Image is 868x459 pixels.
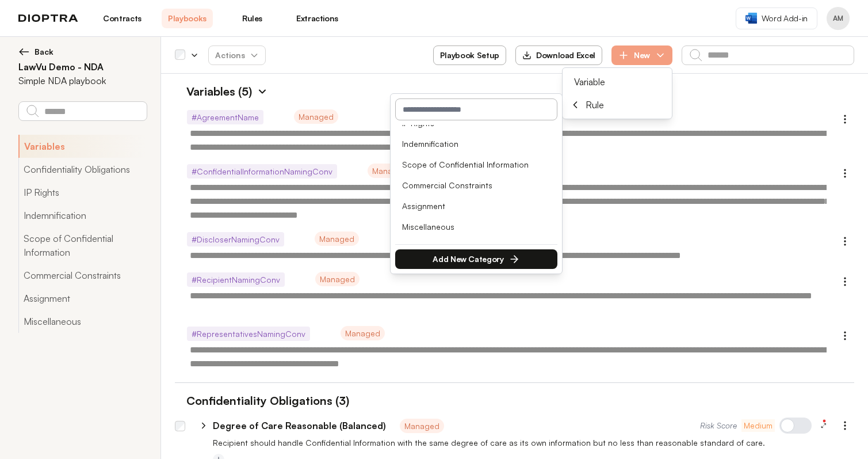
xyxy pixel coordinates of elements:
li: Indemnification [397,134,555,154]
button: Back [18,46,147,58]
img: Expand [257,86,268,97]
span: Back [35,46,53,58]
h1: Confidentiality Obligations (3) [175,392,349,409]
button: Variables [18,135,147,158]
li: Miscellaneous [397,217,555,237]
img: left arrow [18,46,30,58]
span: # DiscloserNamingConv [187,232,284,246]
button: New [611,45,672,65]
span: Managed [341,326,385,340]
button: Miscellaneous [18,310,147,333]
button: Add New Category [395,249,557,269]
span: Word Add-in [762,13,808,24]
span: Variable [574,75,605,89]
button: Confidentiality Obligations [18,158,147,181]
button: Indemnification [18,204,147,227]
span: # RepresentativesNamingConv [187,327,310,341]
li: Assignment [397,196,555,217]
span: Risk Score [700,420,737,431]
button: Profile menu [827,7,850,30]
h2: LawVu Demo - NDA [18,60,147,74]
img: 14 feedback items [822,419,827,423]
span: Managed [315,232,359,246]
a: Word Add-in [736,7,817,29]
button: Download Excel [515,45,602,65]
button: Scope of Confidential Information [18,227,147,264]
span: # ConfidentialInformationNamingConv [187,164,337,179]
button: Assignment [18,287,147,310]
a: Playbooks [162,9,213,28]
img: word [745,13,757,24]
a: Contracts [97,9,148,28]
li: Scope of Confidential Information [397,154,555,175]
p: Degree of Care Reasonable (Balanced) [213,419,386,433]
span: Managed [368,164,412,178]
p: Recipient should handle Confidential Information with the same degree of care as its own informat... [213,437,854,449]
button: Medium [741,419,775,432]
button: IP Rights [18,181,147,204]
p: Simple NDA playbook [18,74,106,88]
a: Rules [227,9,278,28]
a: Extractions [292,9,343,28]
span: Actions [206,45,268,66]
span: Rule [586,98,604,112]
span: Managed [315,272,360,286]
button: Playbook Setup [433,45,506,65]
button: Actions [208,45,266,65]
h1: Variables (5) [175,83,252,100]
div: Select all [175,50,185,60]
span: Managed [400,419,444,433]
img: logo [18,14,78,22]
span: Managed [294,109,338,124]
span: Medium [744,420,773,431]
li: Commercial Constraints [397,175,555,196]
span: # AgreementName [187,110,263,124]
span: # RecipientNamingConv [187,272,285,287]
button: Commercial Constraints [18,264,147,287]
